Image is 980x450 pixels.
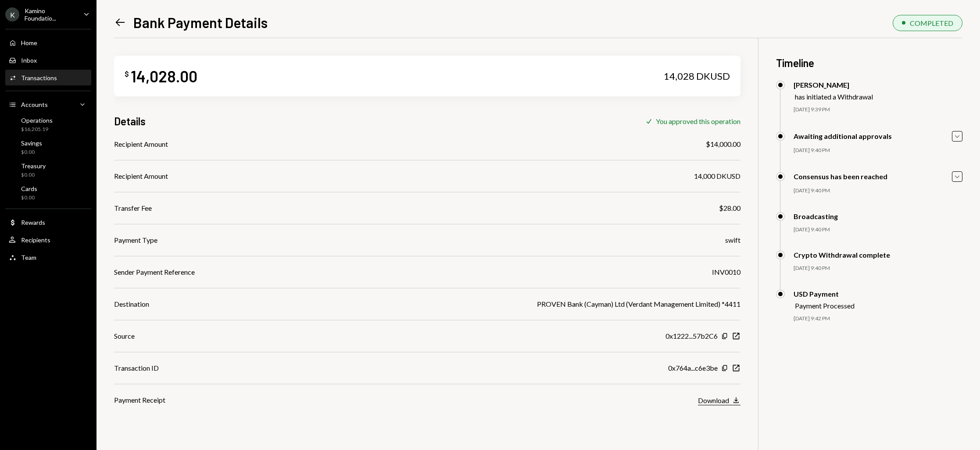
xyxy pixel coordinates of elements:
[125,70,129,78] div: $
[114,235,157,245] div: Payment Type
[5,52,91,68] a: Inbox
[5,7,19,21] div: K
[21,139,42,147] div: Savings
[719,203,740,213] div: $28.00
[5,70,91,85] a: Transactions
[794,226,962,234] div: [DATE] 9:40 PM
[114,139,168,149] div: Recipient Amount
[21,219,45,226] div: Rewards
[712,267,740,277] div: INV0010
[114,203,152,213] div: Transfer Fee
[114,299,149,309] div: Destination
[21,74,57,81] div: Transactions
[5,96,91,112] a: Accounts
[794,147,962,154] div: [DATE] 9:40 PM
[21,194,37,202] div: $0.00
[5,182,91,203] a: Cards$0.00
[114,363,159,373] div: Transaction ID
[794,265,962,272] div: [DATE] 9:40 PM
[668,363,718,373] div: 0x764a...c6e3be
[21,101,48,108] div: Accounts
[21,171,46,179] div: $0.00
[21,117,53,124] div: Operations
[794,290,855,298] div: USD Payment
[21,149,42,156] div: $0.00
[794,81,873,89] div: [PERSON_NAME]
[698,396,729,404] div: Download
[665,331,718,341] div: 0x1222...57b2C6
[21,57,37,64] div: Inbox
[114,395,165,405] div: Payment Receipt
[725,235,740,245] div: swift
[794,172,887,181] div: Consensus has been reached
[706,139,740,149] div: $14,000.00
[5,35,91,50] a: Home
[664,70,730,82] div: 14,028 DKUSD
[537,299,740,309] div: PROVEN Bank (Cayman) Ltd (Verdant Management Limited) *4411
[656,117,740,125] div: You approved this operation
[114,331,135,341] div: Source
[21,126,53,133] div: $16,205.19
[114,267,195,277] div: Sender Payment Reference
[133,14,268,31] h1: Bank Payment Details
[114,171,168,181] div: Recipient Amount
[21,162,46,170] div: Treasury
[794,106,962,113] div: [DATE] 9:39 PM
[21,254,36,261] div: Team
[5,159,91,181] a: Treasury$0.00
[21,39,37,46] div: Home
[131,66,197,86] div: 14,028.00
[25,7,76,22] div: Kamino Foundatio...
[794,187,962,195] div: [DATE] 9:40 PM
[794,251,890,259] div: Crypto Withdrawal complete
[5,137,91,158] a: Savings$0.00
[114,114,146,128] h3: Details
[794,132,892,140] div: Awaiting additional approvals
[698,396,740,405] button: Download
[795,92,873,101] div: has initiated a Withdrawal
[795,301,855,310] div: Payment Processed
[794,315,962,322] div: [DATE] 9:42 PM
[910,19,953,27] div: COMPLETED
[5,214,91,230] a: Rewards
[21,185,37,192] div: Cards
[21,236,50,244] div: Recipients
[5,114,91,135] a: Operations$16,205.19
[5,232,91,248] a: Recipients
[776,56,962,70] h3: Timeline
[794,212,838,220] div: Broadcasting
[5,249,91,265] a: Team
[694,171,740,181] div: 14,000 DKUSD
